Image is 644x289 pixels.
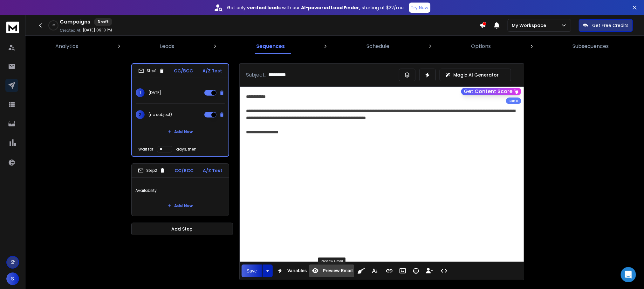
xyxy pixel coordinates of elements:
p: CC/BCC [174,68,193,74]
div: Draft [94,18,112,26]
div: Open Intercom Messenger [621,267,636,282]
p: Availability [135,182,225,199]
button: Variables [274,265,308,277]
li: Step2CC/BCCA/Z TestAvailabilityAdd New [131,163,229,216]
p: Get Free Credits [592,22,628,29]
button: Get Free Credits [579,19,633,32]
div: Step 2 [138,168,165,173]
p: Leads [160,43,175,50]
p: My Workspace [512,22,549,29]
p: Wait for [138,147,153,152]
span: Variables [286,268,308,273]
div: Preview Email [318,258,346,265]
button: Add New [163,199,198,212]
div: Step 1 [138,68,165,74]
p: Subject: [246,71,266,79]
a: Leads [156,39,178,54]
p: CC/BCC [175,167,194,174]
span: Preview Email [321,268,354,273]
p: Schedule [367,43,389,50]
img: logo [6,22,19,33]
button: Add Step [131,223,233,235]
button: Save [242,265,262,277]
p: Created At: [60,28,81,33]
p: Subsequences [573,43,609,50]
button: Try Now [409,3,430,13]
p: Analytics [55,43,78,50]
a: Options [467,39,495,54]
a: Schedule [363,39,393,54]
p: Sequences [256,43,285,50]
p: Try Now [411,4,428,11]
button: S [6,272,19,285]
span: 1 [136,88,145,97]
p: [DATE] 09:13 PM [83,28,112,33]
p: Get only with our starting at $22/mo [227,4,404,11]
p: (no subject) [148,112,172,117]
p: A/Z Test [202,68,222,74]
button: Insert Link (Ctrl+K) [383,265,395,277]
p: 0 % [52,24,55,27]
button: Insert Unsubscribe Link [423,265,435,277]
p: A/Z Test [203,167,223,174]
span: 2 [136,110,145,119]
button: Emoticons [410,265,422,277]
p: Options [471,43,491,50]
a: Analytics [51,39,82,54]
button: Get Content Score [461,88,521,95]
button: Code View [438,265,450,277]
button: Add New [163,125,198,138]
button: Preview Email [309,265,354,277]
button: More Text [369,265,381,277]
button: Insert Image (Ctrl+P) [397,265,409,277]
p: [DATE] [148,90,161,95]
li: Step1CC/BCCA/Z Test1[DATE]2(no subject)Add NewWait fordays, then [131,63,229,157]
button: Magic AI Generator [440,69,511,81]
h1: Campaigns [60,18,90,26]
p: days, then [176,147,196,152]
div: Beta [506,97,521,104]
strong: verified leads [247,4,281,11]
a: Sequences [252,39,289,54]
strong: AI-powered Lead Finder, [301,4,361,11]
p: Magic AI Generator [453,72,499,78]
a: Subsequences [569,39,613,54]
